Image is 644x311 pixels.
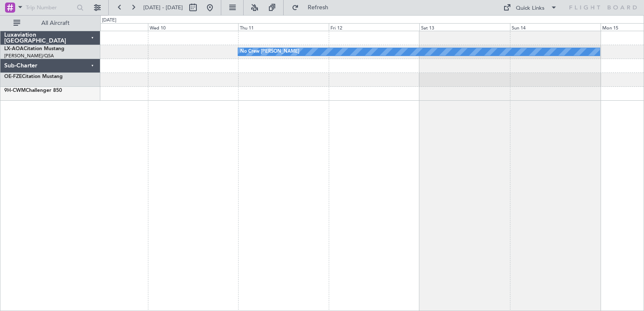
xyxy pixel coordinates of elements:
[238,23,329,31] div: Thu 11
[240,46,299,58] div: No Crew [PERSON_NAME]
[499,1,561,14] button: Quick Links
[102,17,116,24] div: [DATE]
[143,4,183,11] span: [DATE] - [DATE]
[419,23,510,31] div: Sat 13
[4,88,26,93] span: 9H-CWM
[301,5,336,11] span: Refresh
[4,46,24,51] span: LX-AOA
[57,23,148,31] div: Tue 9
[4,53,54,59] a: [PERSON_NAME]/QSA
[329,23,419,31] div: Fri 12
[26,1,74,14] input: Trip Number
[4,88,62,93] a: 9H-CWMChallenger 850
[510,23,601,31] div: Sun 14
[22,20,89,26] span: All Aircraft
[4,46,64,51] a: LX-AOACitation Mustang
[148,23,239,31] div: Wed 10
[4,74,63,79] a: OE-FZECitation Mustang
[288,1,338,14] button: Refresh
[516,4,545,13] div: Quick Links
[4,74,22,79] span: OE-FZE
[9,16,91,30] button: All Aircraft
